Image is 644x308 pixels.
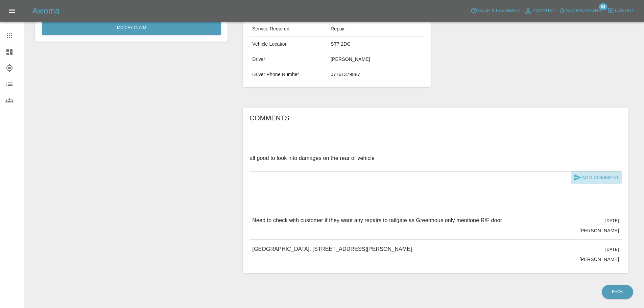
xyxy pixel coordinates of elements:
button: Logout [606,5,636,16]
span: [DATE] [605,247,619,252]
p: [GEOGRAPHIC_DATA], [STREET_ADDRESS][PERSON_NAME] [252,245,412,253]
button: Add Comment [571,171,622,184]
td: Driver Phone Number [249,67,328,82]
span: [DATE] [605,218,619,223]
textarea: all good to look into damages on the rear of vehicle [249,154,622,170]
button: Notifications [557,5,603,16]
span: Notifications [566,7,601,15]
td: 07761379887 [328,67,424,82]
td: Service Required [249,22,328,37]
p: Need to check with customer if they want any repairs to tailgate as Greenhous only mentione R/F door [252,216,502,224]
td: Driver [249,52,328,67]
button: Open drawer [4,3,20,19]
td: ST7 2DG [328,37,424,52]
p: [PERSON_NAME] [579,256,619,263]
h5: Axioma [32,5,59,16]
td: Repair [328,22,424,37]
a: Modify Claim [42,21,221,35]
td: [PERSON_NAME] [328,52,424,67]
h6: Comments [249,113,622,123]
span: Help & Feedback [478,7,520,15]
a: Back [602,285,633,299]
button: Help & Feedback [469,5,522,16]
span: Account [533,7,555,15]
p: [PERSON_NAME] [579,227,619,234]
span: 64 [599,3,607,10]
a: Account [522,5,557,16]
td: Vehicle Location [249,37,328,52]
span: Logout [615,7,634,15]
